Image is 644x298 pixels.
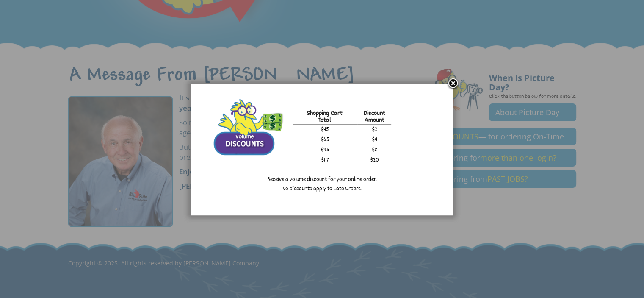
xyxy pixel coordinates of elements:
th: Shopping Cart Total [293,110,357,125]
td: $45 [293,125,357,135]
td: $8 [357,146,391,155]
td: $2 [357,125,391,135]
td: $95 [293,146,357,155]
td: $4 [357,136,391,145]
span: Receive a volume discount for your online order. No discounts apply to Late Orders. [212,107,432,194]
td: $65 [293,136,357,145]
img: Volume-Discount-Bird.gif [212,98,284,157]
td: $20 [357,156,391,165]
td: $117 [293,156,357,165]
th: Discount Amount [357,110,391,125]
